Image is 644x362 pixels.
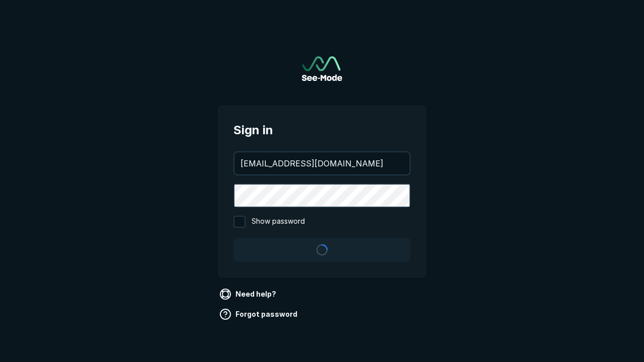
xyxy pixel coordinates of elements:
img: See-Mode Logo [302,56,342,81]
span: Sign in [233,121,411,139]
span: Show password [252,216,305,228]
a: Forgot password [217,306,301,322]
input: your@email.com [234,152,410,174]
a: Go to sign in [302,56,342,81]
a: Need help? [217,286,280,302]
